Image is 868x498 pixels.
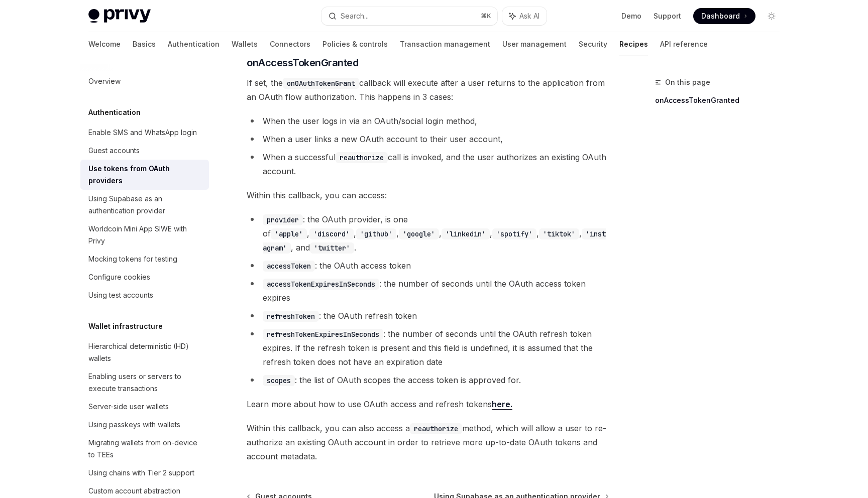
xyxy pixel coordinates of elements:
code: provider [263,214,303,225]
code: accessToken [263,261,315,272]
code: reauthorize [410,423,462,434]
a: Enabling users or servers to execute transactions [80,367,209,398]
code: refreshToken [263,311,319,322]
li: When the user logs in via an OAuth/social login method, [247,114,609,128]
a: onAccessTokenGranted [655,92,788,108]
a: Transaction management [400,32,490,56]
div: Overview [88,75,121,87]
button: Search...⌘K [321,7,497,25]
button: Ask AI [502,7,547,25]
span: Ask AI [519,11,539,21]
a: Overview [80,72,209,90]
a: Recipes [619,32,648,56]
h5: Authentication [88,106,141,118]
h5: Wallet infrastructure [88,320,163,332]
a: Mocking tokens for testing [80,250,209,268]
div: Mocking tokens for testing [88,253,177,265]
div: Use tokens from OAuth providers [88,163,203,187]
a: Enable SMS and WhatsApp login [80,123,209,142]
span: onAccessTokenGranted [247,56,358,70]
a: Demo [621,11,641,21]
div: Using Supabase as an authentication provider [88,193,203,217]
code: scopes [263,375,295,386]
span: Within this callback, you can access: [247,188,609,202]
a: Authentication [168,32,220,56]
code: 'spotify' [492,228,536,239]
li: : the OAuth access token [247,259,609,273]
div: Migrating wallets from on-device to TEEs [88,437,203,461]
li: : the OAuth refresh token [247,309,609,323]
a: Dashboard [693,8,755,24]
a: Worldcoin Mini App SIWE with Privy [80,220,209,250]
span: Learn more about how to use OAuth access and refresh tokens [247,397,609,411]
code: 'tiktok' [539,228,579,239]
code: 'discord' [309,228,354,239]
div: Server-side user wallets [88,401,169,413]
a: Using Supabase as an authentication provider [80,190,209,220]
a: Using chains with Tier 2 support [80,464,209,482]
a: Configure cookies [80,268,209,286]
button: Toggle dark mode [764,8,780,24]
a: Hierarchical deterministic (HD) wallets [80,337,209,367]
code: 'apple' [271,228,307,239]
a: Migrating wallets from on-device to TEEs [80,434,209,464]
a: API reference [660,32,708,56]
code: accessTokenExpiresInSeconds [263,279,379,290]
code: 'twitter' [310,242,354,254]
div: Enabling users or servers to execute transactions [88,370,203,395]
div: Enable SMS and WhatsApp login [88,127,197,139]
a: Support [654,11,681,21]
code: refreshTokenExpiresInSeconds [263,329,383,340]
a: here. [492,399,512,410]
span: Within this callback, you can also access a method, which will allow a user to re-authorize an ex... [247,421,609,463]
li: When a user links a new OAuth account to their user account, [247,132,609,146]
code: reauthorize [336,152,388,163]
a: Basics [133,32,156,56]
code: 'github' [356,228,396,239]
a: Server-side user wallets [80,398,209,416]
a: Policies & controls [322,32,388,56]
li: : the number of seconds until the OAuth refresh token expires. If the refresh token is present an... [247,327,609,369]
span: ⌘ K [481,12,491,20]
code: 'linkedin' [442,228,490,239]
a: Wallets [232,32,258,56]
code: 'google' [399,228,439,239]
div: Using passkeys with wallets [88,419,180,431]
a: Using test accounts [80,286,209,304]
a: User management [502,32,567,56]
li: : the number of seconds until the OAuth access token expires [247,277,609,305]
div: Using test accounts [88,289,153,301]
li: : the OAuth provider, is one of , , , , , , , , and . [247,212,609,255]
a: Welcome [88,32,121,56]
div: Search... [341,10,369,22]
div: Worldcoin Mini App SIWE with Privy [88,223,203,247]
div: Hierarchical deterministic (HD) wallets [88,340,203,364]
div: Configure cookies [88,271,150,283]
div: Using chains with Tier 2 support [88,467,194,479]
img: light logo [88,9,151,23]
li: When a successful call is invoked, and the user authorizes an existing OAuth account. [247,150,609,178]
span: If set, the callback will execute after a user returns to the application from an OAuth flow auth... [247,76,609,104]
a: Using passkeys with wallets [80,416,209,434]
div: Guest accounts [88,145,140,157]
a: Use tokens from OAuth providers [80,160,209,190]
li: : the list of OAuth scopes the access token is approved for. [247,373,609,387]
span: Dashboard [701,11,740,21]
span: On this page [665,76,710,88]
code: onOAuthTokenGrant [283,78,359,89]
a: Connectors [270,32,310,56]
a: Security [579,32,607,56]
a: Guest accounts [80,142,209,160]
